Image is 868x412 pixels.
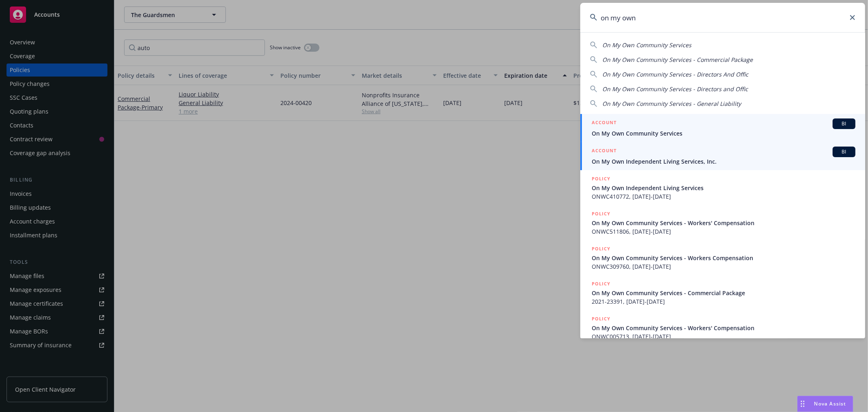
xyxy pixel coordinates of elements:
[602,85,748,93] span: On My Own Community Services - Directors and Offic
[592,157,855,166] span: On My Own Independent Living Services, Inc.
[580,3,865,32] input: Search...
[602,56,753,64] span: On My Own Community Services - Commercial Package
[580,142,865,170] a: ACCOUNTBIOn My Own Independent Living Services, Inc.
[580,114,865,142] a: ACCOUNTBIOn My Own Community Services
[602,70,748,78] span: On My Own Community Services - Directors And Offic
[797,396,853,412] button: Nova Assist
[798,396,808,412] div: Drag to move
[592,297,855,306] span: 2021-23391, [DATE]-[DATE]
[592,245,610,253] h5: POLICY
[592,227,855,236] span: ONWC511806, [DATE]-[DATE]
[592,175,610,183] h5: POLICY
[592,219,855,227] span: On My Own Community Services - Workers' Compensation
[836,120,852,127] span: BI
[592,262,855,271] span: ONWC309760, [DATE]-[DATE]
[580,310,865,345] a: POLICYOn My Own Community Services - Workers' CompensationONWC005713, [DATE]-[DATE]
[580,275,865,310] a: POLICYOn My Own Community Services - Commercial Package2021-23391, [DATE]-[DATE]
[592,280,610,288] h5: POLICY
[602,100,741,107] span: On My Own Community Services - General Liability
[592,254,855,262] span: On My Own Community Services - Workers Compensation
[592,118,617,128] h5: ACCOUNT
[580,205,865,240] a: POLICYOn My Own Community Services - Workers' CompensationONWC511806, [DATE]-[DATE]
[592,129,855,138] span: On My Own Community Services
[592,332,855,341] span: ONWC005713, [DATE]-[DATE]
[814,400,846,407] span: Nova Assist
[580,170,865,205] a: POLICYOn My Own Independent Living ServicesONWC410772, [DATE]-[DATE]
[580,240,865,275] a: POLICYOn My Own Community Services - Workers CompensationONWC309760, [DATE]-[DATE]
[592,147,617,156] h5: ACCOUNT
[592,324,855,332] span: On My Own Community Services - Workers' Compensation
[592,210,610,218] h5: POLICY
[592,315,610,323] h5: POLICY
[592,184,855,192] span: On My Own Independent Living Services
[836,148,852,156] span: BI
[592,289,855,297] span: On My Own Community Services - Commercial Package
[592,192,855,201] span: ONWC410772, [DATE]-[DATE]
[602,41,691,49] span: On My Own Community Services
